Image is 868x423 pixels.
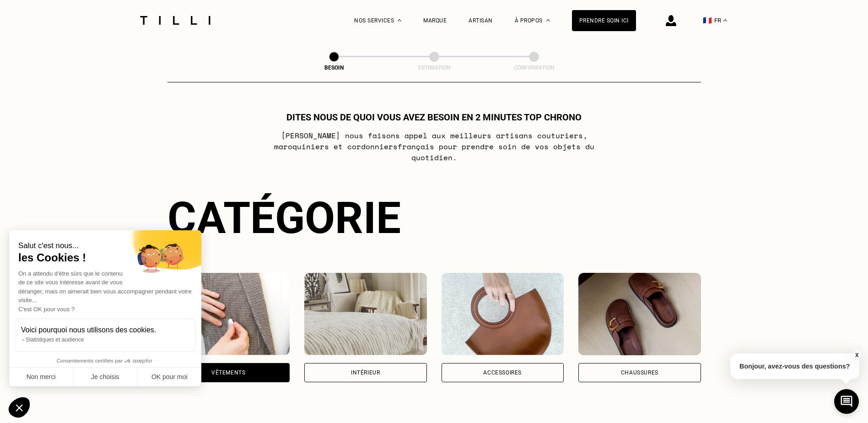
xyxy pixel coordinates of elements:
[852,350,861,360] button: X
[167,273,290,355] img: Vêtements
[137,16,214,25] img: Logo du service de couturière Tilli
[288,65,380,71] div: Besoin
[730,353,859,379] p: Bonjour, avez-vous des questions?
[398,19,401,22] img: Menu déroulant
[621,370,658,375] div: Chaussures
[546,19,550,22] img: Menu déroulant à propos
[351,370,380,375] div: Intérieur
[304,273,427,355] img: Intérieur
[253,130,615,163] p: [PERSON_NAME] nous faisons appel aux meilleurs artisans couturiers , maroquiniers et cordonniers ...
[423,17,447,24] a: Marque
[572,10,636,31] a: Prendre soin ici
[723,19,727,22] img: menu déroulant
[167,192,701,244] div: Catégorie
[211,370,245,375] div: Vêtements
[388,65,480,71] div: Estimation
[483,370,522,375] div: Accessoires
[488,65,580,71] div: Confirmation
[469,17,493,24] a: Artisan
[442,273,564,355] img: Accessoires
[703,16,712,25] span: 🇫🇷
[666,15,676,26] img: icône connexion
[578,273,701,355] img: Chaussures
[286,112,582,123] h1: Dites nous de quoi vous avez besoin en 2 minutes top chrono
